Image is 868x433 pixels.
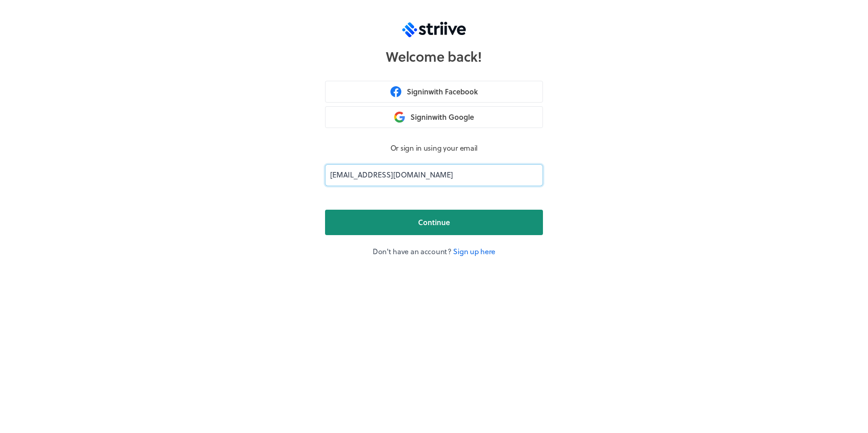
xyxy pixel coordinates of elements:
span: Continue [418,217,450,228]
button: Continue [325,210,543,235]
p: Or sign in using your email [325,143,543,153]
button: Signinwith Google [325,106,543,128]
a: Sign up here [453,246,495,256]
button: Signinwith Facebook [325,81,543,103]
img: logo-trans.svg [402,22,466,37]
h1: Welcome back! [386,48,482,64]
p: Don't have an account? [325,246,543,257]
input: Enter your email to continue... [325,164,543,186]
